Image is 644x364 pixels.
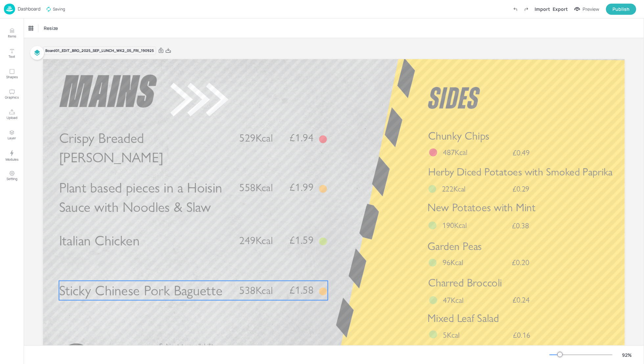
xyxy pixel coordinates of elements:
[59,282,223,299] span: Sticky Chinese Pork Baguette
[510,4,521,15] label: Undo (Ctrl + Z)
[239,181,273,194] span: 558Kcal
[18,7,40,11] p: Dashboard
[289,235,313,245] span: £1.59
[513,331,530,339] span: £0.16
[442,220,467,230] span: 190Kcal
[46,6,65,12] span: Saving
[239,132,273,145] span: 529Kcal
[4,4,15,14] img: logo-86c26b7e.jpg
[513,148,530,156] span: £0.49
[521,4,532,15] label: Redo (Ctrl + Y)
[619,352,635,358] div: 92 %
[289,182,313,193] span: £1.99
[443,258,463,267] span: 96Kcal
[428,276,502,289] span: Charred Broccoli
[427,240,482,253] span: Garden Peas
[239,234,273,247] span: 249Kcal
[289,285,313,295] span: £1.58
[42,25,59,32] span: Resize
[583,6,599,13] div: Preview
[239,284,273,297] span: 538Kcal
[59,130,163,166] span: Crispy Breaded [PERSON_NAME]
[443,148,468,157] span: 487Kcal
[442,184,466,193] span: 222Kcal
[427,311,499,325] span: Mixed Leaf Salad
[553,6,568,12] div: Export
[443,295,464,305] span: 47Kcal
[289,133,313,143] span: £1.94
[512,222,529,230] span: £0.38
[513,296,530,304] span: £0.24
[428,165,613,178] span: Herby Diced Potatoes with Smoked Paprika
[606,4,636,15] button: Publish
[43,46,156,55] div: Board 01_EDIT_BRO_2025_SEP_LUNCH_WK2_05_FRI_190925
[535,6,550,12] div: Import
[59,232,140,249] span: Italian Chicken
[512,259,529,266] span: £0.20
[612,6,630,13] div: Publish
[513,185,529,193] span: £0.29
[428,129,489,143] span: Chunky Chips
[443,330,460,340] span: 5Kcal
[427,201,536,214] span: New Potatoes with Mint
[570,4,603,14] button: Preview
[59,179,222,216] span: Plant based pieces in a Hoisin Sauce with Noodles & Slaw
